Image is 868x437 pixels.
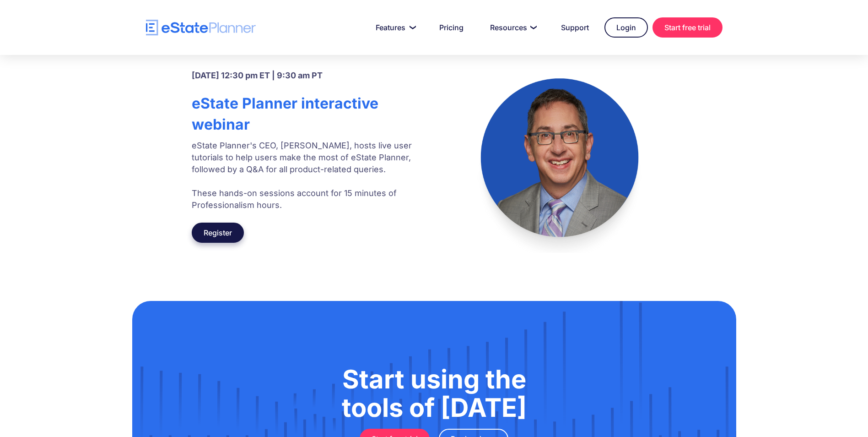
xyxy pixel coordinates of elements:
strong: eState Planner interactive webinar [192,94,378,133]
a: Register [192,223,244,243]
a: home [146,20,256,36]
a: Features [365,18,424,37]
p: eState Planner's CEO, [PERSON_NAME], hosts live user tutorials to help users make the most of eSt... [192,140,420,211]
a: Login [604,17,648,38]
a: Support [550,18,600,37]
a: Start free trial [652,17,722,38]
h1: Start using the tools of [DATE] [178,365,690,422]
a: Pricing [428,18,474,37]
a: Resources [479,18,545,37]
strong: [DATE] 12:30 pm ET | 9:30 am PT [192,71,323,80]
